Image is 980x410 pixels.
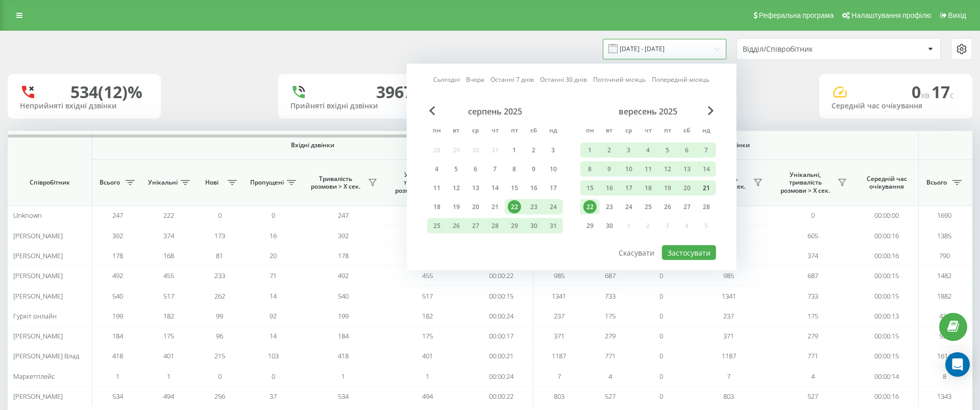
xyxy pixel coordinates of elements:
span: Previous Month [429,106,435,116]
div: 2 [603,144,616,157]
span: 527 [605,392,616,401]
span: 392 [338,231,349,240]
div: чт 25 вер 2025 р. [639,199,658,215]
div: 15 [583,181,597,195]
div: пн 4 серп 2025 р. [427,162,447,177]
span: 605 [807,231,818,240]
div: 18 [430,200,444,214]
a: Останні 7 днів [491,75,534,84]
div: 9 [603,163,616,176]
div: пт 29 серп 2025 р. [505,218,524,234]
div: вт 23 вер 2025 р. [600,199,619,215]
div: серпень 2025 [427,106,563,117]
div: 19 [450,200,463,214]
div: вересень 2025 [580,106,716,117]
span: 233 [214,271,225,280]
span: 1 [116,372,119,381]
span: c [950,89,954,101]
span: 534 [338,392,349,401]
abbr: неділя [546,124,561,139]
div: сб 9 серп 2025 р. [524,162,544,177]
div: нд 17 серп 2025 р. [544,180,563,196]
div: пн 22 вер 2025 р. [580,199,600,215]
div: 30 [527,219,541,233]
span: 1 [167,372,170,381]
span: Всього [97,178,122,187]
div: 31 [547,219,560,233]
span: 17 [932,81,954,103]
div: 21 [700,181,713,195]
span: 0 [659,271,663,280]
span: 0 [659,311,663,321]
span: Гуркіт онлайн [13,311,57,321]
div: ср 17 вер 2025 р. [619,180,639,196]
div: пн 11 серп 2025 р. [427,180,447,196]
div: 16 [603,181,616,195]
div: пн 29 вер 2025 р. [580,218,600,234]
div: чт 21 серп 2025 р. [485,199,505,215]
span: 237 [554,311,565,321]
div: вт 19 серп 2025 р. [447,199,466,215]
span: 184 [112,331,123,340]
span: 401 [422,351,433,360]
td: 00:00:00 [855,206,919,225]
span: 392 [112,231,123,240]
span: 534 [112,392,123,401]
span: 0 [272,211,275,220]
abbr: середа [621,124,636,139]
abbr: п’ятниця [507,124,522,139]
span: 279 [807,331,818,340]
span: 374 [163,231,174,240]
div: 2 [527,144,541,157]
div: 28 [700,200,713,214]
div: 3 [547,144,560,157]
td: 00:00:24 [470,306,533,326]
div: пн 1 вер 2025 р. [580,143,600,158]
div: 23 [603,200,616,214]
a: Поточний місяць [593,75,646,84]
div: сб 23 серп 2025 р. [524,199,544,215]
div: ср 27 серп 2025 р. [466,218,485,234]
button: Застосувати [662,245,716,260]
span: 99 [216,311,223,321]
div: 29 [508,219,521,233]
div: 27 [680,200,694,214]
span: 1341 [722,291,736,301]
span: 279 [605,331,616,340]
span: [PERSON_NAME] [13,331,63,340]
td: 00:00:22 [470,266,533,286]
span: 687 [807,271,818,280]
td: 00:00:16 [855,225,919,245]
span: 4 [811,372,815,381]
span: 494 [422,392,433,401]
div: ср 20 серп 2025 р. [466,199,485,215]
span: 20 [269,251,277,260]
td: 00:00:16 [855,386,919,406]
span: 0 [659,331,663,340]
span: Вихід [948,11,966,19]
div: 5 [661,144,674,157]
span: 517 [163,291,174,301]
span: 222 [163,211,174,220]
span: Унікальні [148,178,178,187]
div: чт 7 серп 2025 р. [485,162,505,177]
div: 12 [661,163,674,176]
span: 985 [723,271,734,280]
div: пт 1 серп 2025 р. [505,143,524,158]
span: Всього [924,178,949,187]
div: 30 [603,219,616,233]
abbr: п’ятниця [660,124,675,139]
span: 1690 [937,211,951,220]
div: 9 [527,163,541,176]
span: 92 [269,311,277,321]
span: 96 [216,331,223,340]
div: чт 18 вер 2025 р. [639,180,658,196]
div: вт 2 вер 2025 р. [600,143,619,158]
td: 00:00:15 [855,326,919,346]
span: 803 [554,392,565,401]
div: нд 7 вер 2025 р. [697,143,716,158]
abbr: неділя [699,124,714,139]
span: 178 [112,251,123,260]
div: нд 14 вер 2025 р. [697,162,716,177]
span: 1614 [937,351,951,360]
